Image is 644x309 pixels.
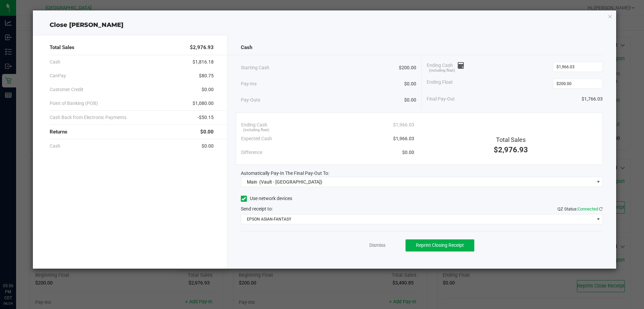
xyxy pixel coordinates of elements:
button: Reprint Closing Receipt [406,239,474,252]
span: $80.75 [199,72,214,79]
span: $1,966.03 [393,135,414,142]
span: $0.00 [404,80,416,87]
iframe: Resource center [7,255,27,275]
label: Use network devices [241,195,292,202]
span: Customer Credit [50,86,84,93]
span: Cash Back from Electronic Payments [50,114,126,121]
span: $1,766.03 [582,95,603,103]
span: $1,966.03 [393,121,414,128]
span: Reprint Closing Receipt [416,242,464,248]
span: Difference [241,149,262,156]
span: Automatically Pay-In The Final Pay-Out To: [241,170,329,176]
span: EPSON ASIAN-FANTASY [241,215,594,224]
span: Starting Cash [241,64,269,71]
span: $1,080.00 [193,100,214,107]
span: $0.00 [404,96,416,104]
span: Total Sales [496,136,526,143]
div: Close [PERSON_NAME] [33,21,616,30]
span: Cash [50,143,60,150]
span: Connected [578,206,598,211]
span: (Vault - [GEOGRAPHIC_DATA]) [259,179,322,185]
span: Send receipt to: [241,206,273,211]
span: Point of Banking (POB) [50,100,98,107]
span: CanPay [50,72,66,79]
span: $0.00 [200,128,214,136]
iframe: Resource center unread badge [20,254,28,262]
span: Ending Cash [427,62,464,72]
span: -$50.15 [198,114,214,121]
span: Total Sales [50,44,74,51]
span: Pay-Ins [241,80,257,87]
span: $2,976.93 [494,146,528,154]
span: Cash [50,59,60,66]
span: Final Pay-Out [427,95,455,103]
span: $200.00 [399,64,416,71]
span: Ending Float [427,79,453,89]
a: Dismiss [369,242,385,249]
span: $0.00 [202,86,214,93]
span: $0.00 [402,149,414,156]
span: $0.00 [202,143,214,150]
span: Pay-Outs [241,96,260,104]
span: QZ Status: [557,206,603,211]
span: $1,816.18 [193,59,214,66]
span: (including float) [243,127,269,133]
span: Expected Cash [241,135,272,142]
span: $2,976.93 [190,44,214,51]
span: (including float) [429,68,455,74]
span: Cash [241,44,252,51]
span: Ending Cash [241,121,267,128]
span: Main [247,179,257,185]
div: Returns [50,125,214,139]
